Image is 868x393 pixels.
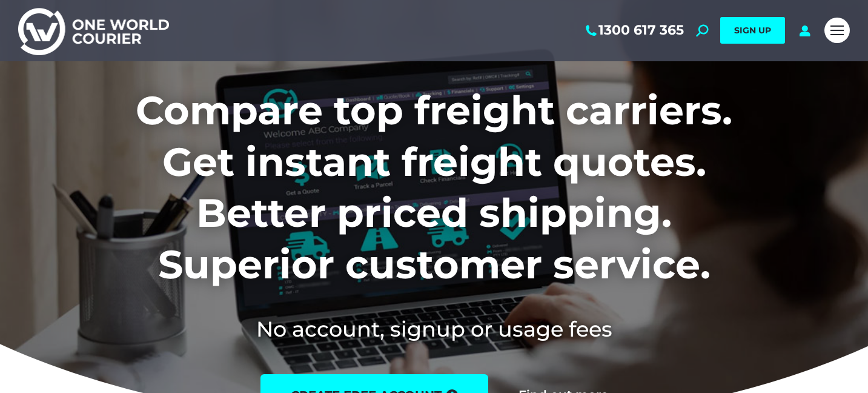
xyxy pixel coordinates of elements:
[824,18,850,43] a: Mobile menu icon
[56,85,812,290] h1: Compare top freight carriers. Get instant freight quotes. Better priced shipping. Superior custom...
[18,6,169,55] img: One World Courier
[720,17,785,44] a: SIGN UP
[734,25,771,36] span: SIGN UP
[56,314,812,344] h2: No account, signup or usage fees
[583,22,684,38] a: 1300 617 365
